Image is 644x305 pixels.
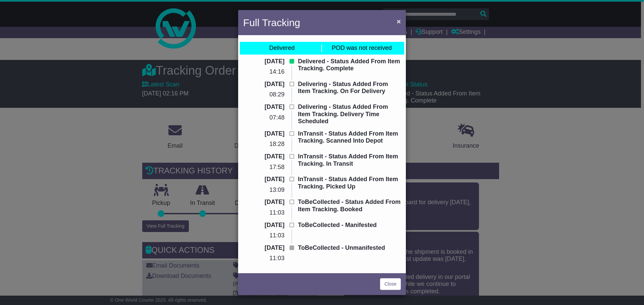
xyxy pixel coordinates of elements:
p: 13:09 [243,186,284,194]
p: InTransit - Status Added From Item Tracking. Picked Up [298,176,401,190]
h4: Full Tracking [243,15,300,30]
div: Delivered [269,45,294,52]
p: 11:03 [243,209,284,217]
p: 17:58 [243,164,284,171]
p: ToBeCollected - Manifested [298,222,401,229]
p: 08:29 [243,91,284,98]
p: [DATE] [243,222,284,229]
p: [DATE] [243,81,284,88]
p: Delivering - Status Added From Item Tracking. Delivery Time Scheduled [298,103,401,125]
a: Close [380,278,401,290]
p: 11:03 [243,232,284,239]
p: [DATE] [243,58,284,65]
span: × [397,17,401,25]
p: 14:16 [243,68,284,76]
span: POD was not received [332,45,392,51]
button: Close [393,14,404,28]
p: 07:48 [243,114,284,122]
p: [DATE] [243,244,284,252]
p: [DATE] [243,153,284,160]
p: [DATE] [243,103,284,111]
p: InTransit - Status Added From Item Tracking. Scanned Into Depot [298,130,401,145]
p: Delivering - Status Added From Item Tracking. On For Delivery [298,81,401,95]
p: [DATE] [243,199,284,206]
p: 11:03 [243,255,284,262]
p: Delivered - Status Added From Item Tracking. Complete [298,58,401,72]
p: 18:28 [243,141,284,148]
p: [DATE] [243,130,284,138]
p: InTransit - Status Added From Item Tracking. In Transit [298,153,401,167]
p: [DATE] [243,176,284,183]
p: ToBeCollected - Unmanifested [298,244,401,252]
p: ToBeCollected - Status Added From Item Tracking. Booked [298,199,401,213]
